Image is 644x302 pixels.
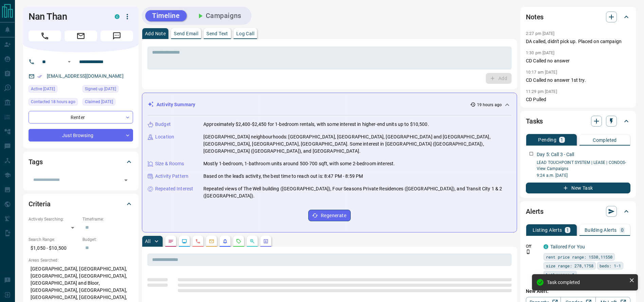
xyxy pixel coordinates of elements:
[155,121,171,128] p: Budget
[526,51,555,55] p: 1:30 pm [DATE]
[31,86,55,92] span: Active [DATE]
[263,239,269,244] svg: Agent Actions
[550,244,585,249] a: Tailored For You
[544,244,548,249] div: condos.ca
[29,85,79,95] div: Mon Oct 13 2025
[526,70,557,75] p: 10:17 am [DATE]
[477,102,502,108] p: 19 hours ago
[82,216,133,222] p: Timeframe:
[526,96,630,103] p: CD Pulled
[526,77,630,84] p: CD Called no answer 1st try.
[121,175,131,185] button: Open
[29,216,79,222] p: Actively Searching:
[585,228,617,232] p: Building Alerts
[203,185,511,200] p: Repeated views of The Well building ([GEOGRAPHIC_DATA]), Four Seasons Private Residences ([GEOGRA...
[82,237,133,243] p: Budget:
[29,129,133,141] div: Just Browsing
[538,137,556,142] p: Pending
[29,156,42,167] h2: Tags
[29,154,133,170] div: Tags
[157,101,195,108] p: Activity Summary
[203,173,363,180] p: Based on the lead's activity, the best time to reach out is: 8:47 PM - 8:59 PM
[155,160,184,167] p: Size & Rooms
[29,31,61,41] span: Call
[29,199,51,209] h2: Criteria
[195,239,201,244] svg: Calls
[560,137,563,142] p: 1
[600,262,621,269] span: beds: 1-1
[85,98,113,105] span: Claimed [DATE]
[29,243,79,254] p: $1,050 - $10,500
[526,206,544,217] h2: Alerts
[526,113,630,129] div: Tasks
[537,151,574,158] p: Day 5: Call 3 - Call
[115,14,119,19] div: condos.ca
[85,86,116,92] span: Signed up [DATE]
[547,280,626,285] div: Task completed
[526,203,630,220] div: Alerts
[203,133,511,155] p: [GEOGRAPHIC_DATA] neighbourhoods: [GEOGRAPHIC_DATA], [GEOGRAPHIC_DATA], [GEOGRAPHIC_DATA] and [GE...
[31,98,75,105] span: Contacted 18 hours ago
[526,57,630,64] p: CD Called no answer
[526,31,555,36] p: 2:27 pm [DATE]
[526,243,539,249] p: Off
[47,73,124,79] a: [EMAIL_ADDRESS][DOMAIN_NAME]
[29,11,105,22] h1: Nan Than
[100,31,133,41] span: Message
[537,160,626,171] a: LEAD TOUCHPOINT SYSTEM | LEASE | CONDOS- View Campaigns
[155,133,174,140] p: Location
[546,262,593,269] span: size range: 278,1758
[526,288,630,295] p: New Alert:
[65,31,97,41] span: Email
[189,10,248,21] button: Campaigns
[236,31,254,36] p: Log Call
[526,116,543,127] h2: Tasks
[82,98,133,108] div: Wed Feb 19 2025
[65,58,73,66] button: Open
[203,121,429,128] p: Approximately $2,400-$2,450 for 1-bedroom rentals, with some interest in higher-end units up to $...
[82,85,133,95] div: Wed Feb 19 2025
[526,38,630,45] p: DA called, didn't pick up. Placed on campaign
[526,9,630,25] div: Notes
[203,160,395,167] p: Mostly 1-bedroom, 1-bathroom units around 500-700 sqft, with some 2-bedroom interest.
[145,31,166,36] p: Add Note
[148,98,511,111] div: Activity Summary19 hours ago
[546,271,574,278] span: bathrooms: 1
[209,239,214,244] svg: Emails
[526,249,531,254] svg: Push Notification Only
[155,173,188,180] p: Activity Pattern
[29,111,133,124] div: Renter
[145,239,150,244] p: All
[174,31,198,36] p: Send Email
[593,138,617,143] p: Completed
[222,239,228,244] svg: Listing Alerts
[526,183,630,193] button: New Task
[526,89,557,94] p: 11:29 pm [DATE]
[155,185,193,192] p: Repeated Interest
[537,172,630,178] p: 9:24 a.m. [DATE]
[29,257,133,263] p: Areas Searched:
[37,74,42,79] svg: Email Verified
[168,239,173,244] svg: Notes
[526,12,544,22] h2: Notes
[182,239,187,244] svg: Lead Browsing Activity
[29,237,79,243] p: Search Range:
[308,210,351,221] button: Regenerate
[250,239,255,244] svg: Opportunities
[145,10,187,21] button: Timeline
[546,253,612,260] span: rent price range: 1530,11550
[533,228,562,232] p: Listing Alerts
[29,196,133,212] div: Criteria
[206,31,228,36] p: Send Text
[566,228,569,232] p: 1
[621,228,624,232] p: 0
[29,98,79,108] div: Tue Oct 14 2025
[236,239,241,244] svg: Requests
